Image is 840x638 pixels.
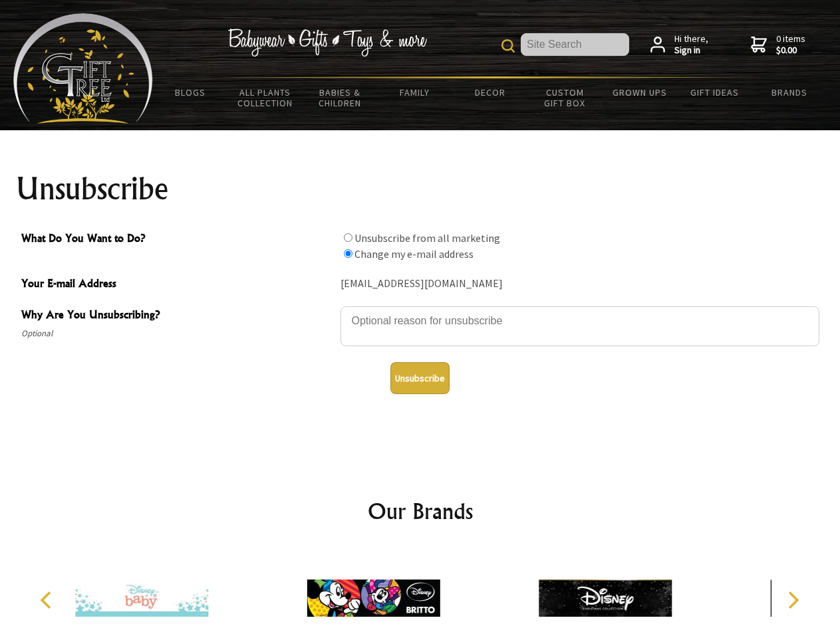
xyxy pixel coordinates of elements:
a: Brands [752,78,827,106]
h2: Our Brands [27,495,814,527]
a: Decor [452,78,527,106]
a: Babies & Children [303,78,378,117]
div: [EMAIL_ADDRESS][DOMAIN_NAME] [341,274,819,294]
label: Unsubscribe from all marketing [354,231,500,245]
span: What Do You Want to Do? [21,230,334,249]
a: Hi there,Sign in [650,33,708,56]
a: BLOGS [153,78,228,106]
img: Babyware - Gifts - Toys and more... [13,13,153,124]
span: Why Are You Unsubscribing? [21,306,334,326]
button: Unsubscribe [390,362,450,394]
input: Site Search [521,33,629,56]
span: Hi there, [674,33,708,56]
a: Family [378,78,453,106]
a: Gift Ideas [677,78,752,106]
a: All Plants Collection [228,78,303,117]
button: Previous [33,585,63,615]
label: Change my e-mail address [354,247,474,261]
img: Babywear - Gifts - Toys & more [227,29,427,56]
strong: $0.00 [776,45,805,56]
span: Your E-mail Address [21,275,334,294]
a: Custom Gift Box [527,78,603,117]
button: Next [778,585,807,615]
span: 0 items [776,33,805,56]
strong: Sign in [674,45,708,56]
a: Grown Ups [602,78,677,106]
textarea: Why Are You Unsubscribing? [341,306,819,346]
a: 0 items$0.00 [751,33,805,56]
span: Optional [21,326,334,342]
input: What Do You Want to Do? [344,233,352,242]
input: What Do You Want to Do? [344,249,352,258]
img: product search [501,39,515,53]
h1: Unsubscribe [16,173,825,205]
